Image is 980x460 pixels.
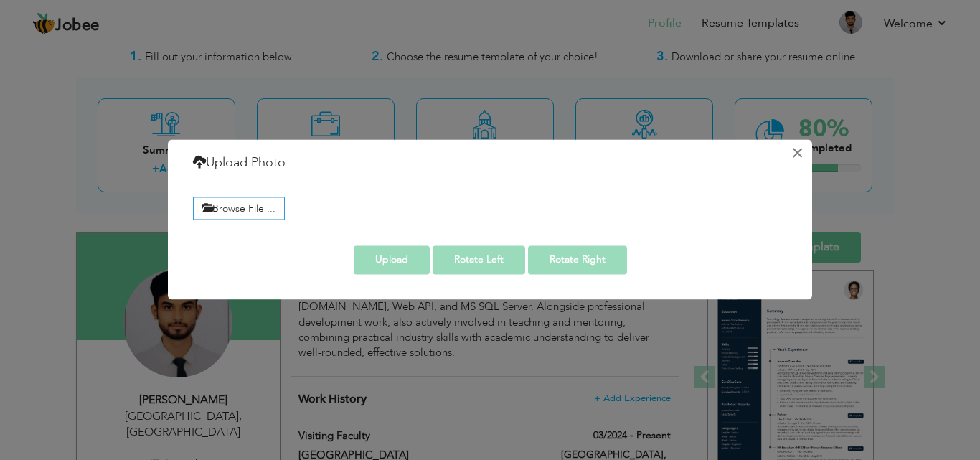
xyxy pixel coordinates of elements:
[433,245,525,274] button: Rotate Left
[193,197,285,220] label: Browse File ...
[786,141,809,164] button: ×
[528,245,627,274] button: Rotate Right
[193,154,286,172] h4: Upload Photo
[354,245,430,274] button: Upload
